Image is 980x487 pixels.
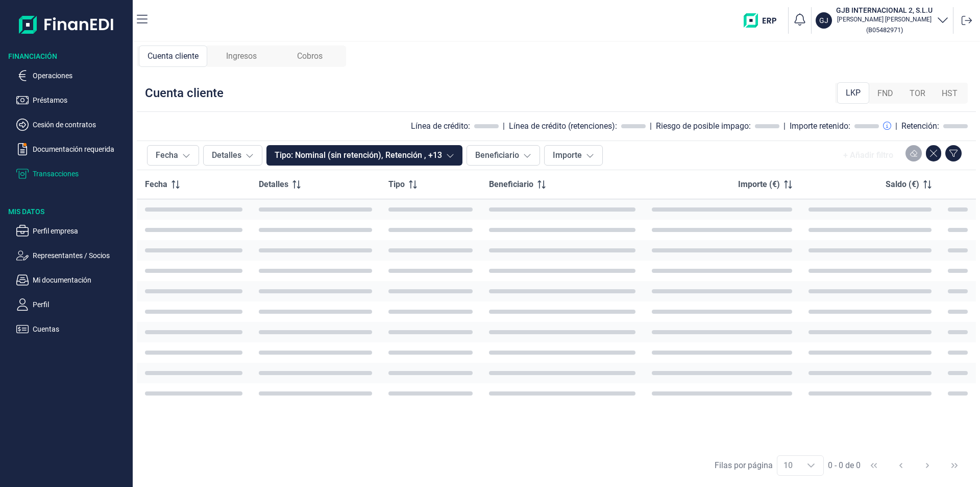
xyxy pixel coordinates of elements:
[828,461,861,470] span: 0 - 0 de 0
[836,5,933,15] h3: GJB INTERNACIONAL 2, S.L.U
[895,120,897,132] div: |
[489,178,533,191] span: Beneficiario
[33,168,129,180] p: Transacciones
[942,453,967,478] button: Last Page
[33,249,129,262] p: Representantes / Socios
[276,45,344,67] div: Cobros
[744,13,784,28] img: erp
[901,83,934,104] div: TOR
[139,45,207,67] div: Cuenta cliente
[877,87,893,100] span: FND
[388,178,405,191] span: Tipo
[790,121,850,131] div: Importe retenido:
[869,83,901,104] div: FND
[411,121,470,131] div: Línea de crédito:
[846,87,861,99] span: LKP
[942,87,958,100] span: HST
[656,121,751,131] div: Riesgo de posible impago:
[650,120,652,132] div: |
[33,143,129,155] p: Documentación requerida
[16,298,129,311] button: Perfil
[16,69,129,82] button: Operaciones
[915,453,940,478] button: Next Page
[33,69,129,82] p: Operaciones
[147,145,199,166] button: Fecha
[738,178,780,191] span: Importe (€)
[509,121,617,131] div: Línea de crédito (retenciones):
[16,119,129,131] button: Cesión de contratos
[19,8,114,41] img: Logo de aplicación
[226,50,257,62] span: Ingresos
[207,45,276,67] div: Ingresos
[467,145,540,166] button: Beneficiario
[837,82,869,104] div: LKP
[145,85,224,101] div: Cuenta cliente
[16,143,129,155] button: Documentación requerida
[33,298,129,311] p: Perfil
[816,5,949,36] button: GJGJB INTERNACIONAL 2, S.L.U[PERSON_NAME] [PERSON_NAME](B05482971)
[266,145,462,166] button: Tipo: Nominal (sin retención), Retención , +13
[16,249,129,262] button: Representantes / Socios
[16,323,129,335] button: Cuentas
[33,323,129,335] p: Cuentas
[148,50,199,62] span: Cuenta cliente
[203,145,262,166] button: Detalles
[297,50,323,62] span: Cobros
[836,15,933,24] p: [PERSON_NAME] [PERSON_NAME]
[259,178,288,191] span: Detalles
[16,168,129,180] button: Transacciones
[910,87,925,100] span: TOR
[33,225,129,237] p: Perfil empresa
[934,83,966,104] div: HST
[544,145,603,166] button: Importe
[819,15,828,26] p: GJ
[889,453,913,478] button: Previous Page
[783,120,786,132] div: |
[16,94,129,106] button: Préstamos
[503,120,505,132] div: |
[33,274,129,286] p: Mi documentación
[33,119,129,131] p: Cesión de contratos
[799,456,823,475] div: Choose
[145,178,167,191] span: Fecha
[886,178,919,191] span: Saldo (€)
[862,453,886,478] button: First Page
[866,26,903,34] small: Copiar cif
[715,459,773,472] div: Filas por página
[16,274,129,286] button: Mi documentación
[33,94,129,106] p: Préstamos
[901,121,939,131] div: Retención:
[16,225,129,237] button: Perfil empresa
